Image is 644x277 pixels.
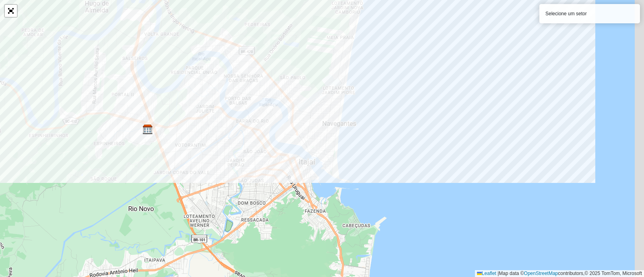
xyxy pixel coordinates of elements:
[477,271,496,276] a: Leaflet
[524,271,558,276] a: OpenStreetMap
[5,5,17,17] a: Abrir mapa em tela cheia
[475,270,644,277] div: Map data © contributors,© 2025 TomTom, Microsoft
[497,271,499,276] span: |
[539,4,640,23] div: Selecione um setor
